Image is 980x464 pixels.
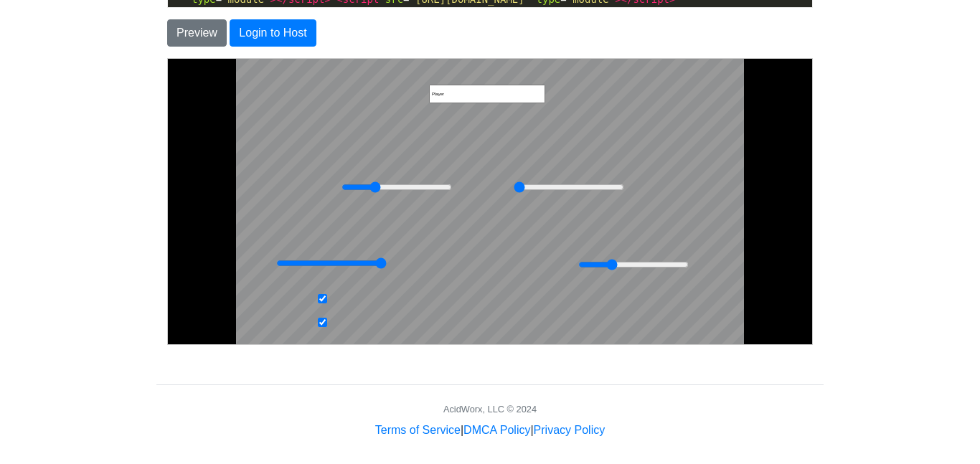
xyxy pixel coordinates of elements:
[261,26,377,44] input: Player
[167,19,227,47] button: Preview
[230,19,316,47] button: Login to Host
[375,422,605,439] div: | |
[375,424,461,436] a: Terms of Service
[534,424,606,436] a: Privacy Policy
[463,424,530,436] a: DMCA Policy
[443,402,537,416] div: AcidWorx, LLC © 2024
